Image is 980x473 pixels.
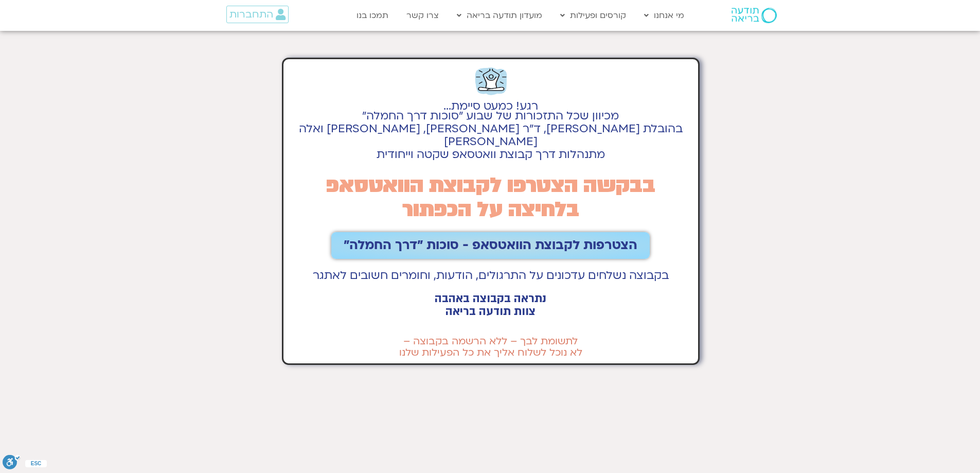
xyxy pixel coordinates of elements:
[229,9,273,20] span: התחברות
[289,106,693,107] h2: רגע! כמעט סיימת...
[351,6,394,25] a: תמכו בנו
[452,6,547,25] a: מועדון תודעה בריאה
[344,238,637,253] span: הצטרפות לקבוצת הוואטסאפ - סוכות ״דרך החמלה״
[732,8,777,23] img: תודעה בריאה
[289,269,693,282] h2: בקבוצה נשלחים עדכונים על התרגולים, הודעות, וחומרים חשובים לאתגר
[289,292,693,318] h2: נתראה בקבוצה באהבה צוות תודעה בריאה
[226,6,289,23] a: התחברות
[401,6,444,25] a: צרו קשר
[331,232,650,259] a: הצטרפות לקבוצת הוואטסאפ - סוכות ״דרך החמלה״
[639,6,689,25] a: מי אנחנו
[289,110,693,161] h2: מכיוון שכל התזכורות של שבוע "סוכות דרך החמלה" בהובלת [PERSON_NAME], ד״ר [PERSON_NAME], [PERSON_NA...
[289,173,693,222] h2: בבקשה הצטרפו לקבוצת הוואטסאפ בלחיצה על הכפתור
[555,6,631,25] a: קורסים ופעילות
[289,336,693,358] h2: לתשומת לבך – ללא הרשמה בקבוצה – לא נוכל לשלוח אליך את כל הפעילות שלנו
